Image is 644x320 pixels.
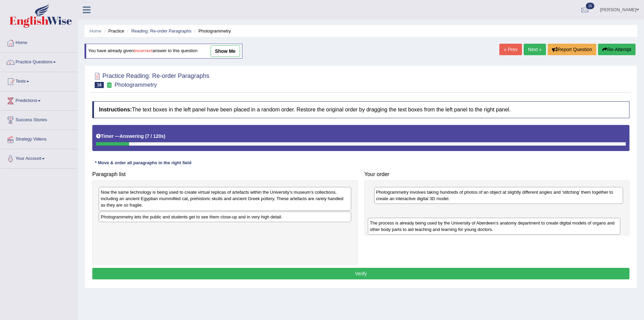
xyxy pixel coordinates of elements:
[147,133,164,139] b: 7 / 120s
[164,133,166,139] b: )
[524,44,546,55] a: Next »
[90,28,101,34] a: Home
[374,187,623,204] div: Photogrammetry involves taking hundreds of photos of an object at slightly different angles and ‘...
[134,48,153,54] b: incorrect
[193,28,231,34] li: Photogrammetry
[92,71,209,88] h2: Practice Reading: Re-order Paragraphs
[95,82,104,88] span: 16
[0,130,77,147] a: Strategy Videos
[96,134,165,139] h5: Timer —
[115,82,157,88] small: Photogrammetry
[92,101,629,118] h4: The text boxes in the left panel have been placed in a random order. Restore the original order b...
[211,45,240,57] a: show me
[548,44,596,55] button: Report Question
[92,171,358,177] h4: Paragraph list
[99,187,351,210] div: Now the same technology is being used to create virtual replicas of artefacts within the Universi...
[85,44,242,59] div: You have already given answer to this question
[99,212,351,222] div: Photogrammetry lets the public and students get to see them close-up and in very high detail.
[0,91,77,108] a: Predictions
[0,53,77,70] a: Practice Questions
[499,44,522,55] a: « Prev
[105,82,113,88] small: Exam occurring question
[0,149,77,166] a: Your Account
[598,44,636,55] button: Re-Attempt
[131,28,191,34] a: Reading: Re-order Paragraphs
[145,133,147,139] b: (
[0,72,77,89] a: Tests
[586,3,594,9] span: 16
[364,171,630,177] h4: Your order
[0,34,77,50] a: Home
[0,111,77,128] a: Success Stories
[368,218,620,235] div: The process is already being used by the University of Aberdeen’s anatomy department to create di...
[102,28,124,34] li: Practice
[92,159,194,166] div: * Move & order all paragraphs in the right field
[99,107,132,112] b: Instructions:
[92,268,629,279] button: Verify
[120,133,144,139] b: Answering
